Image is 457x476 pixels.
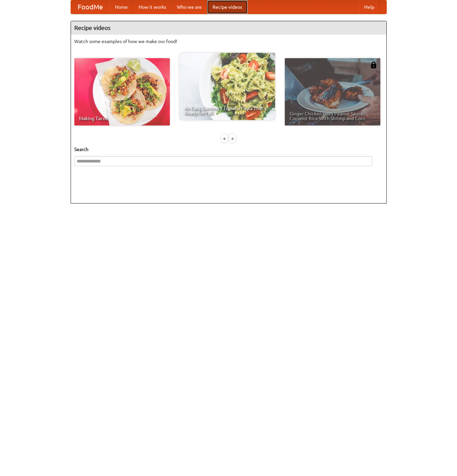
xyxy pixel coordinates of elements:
h5: Search [74,146,383,153]
span: An Easy, Summery Tomato Pasta That's Ready for Fall [184,106,270,115]
p: Watch some examples of how we make our food! [74,38,383,45]
a: An Easy, Summery Tomato Pasta That's Ready for Fall [180,53,275,120]
a: Who we are [172,0,207,14]
a: Help [359,0,380,14]
a: How it works [133,0,172,14]
img: 483408.png [370,62,377,68]
div: » [229,134,235,143]
h4: Recipe videos [71,21,386,35]
a: Making Tacos [74,58,170,125]
a: Recipe videos [207,0,247,14]
span: Making Tacos [79,116,165,121]
div: « [222,134,228,143]
a: FoodMe [71,0,110,14]
a: Home [110,0,133,14]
